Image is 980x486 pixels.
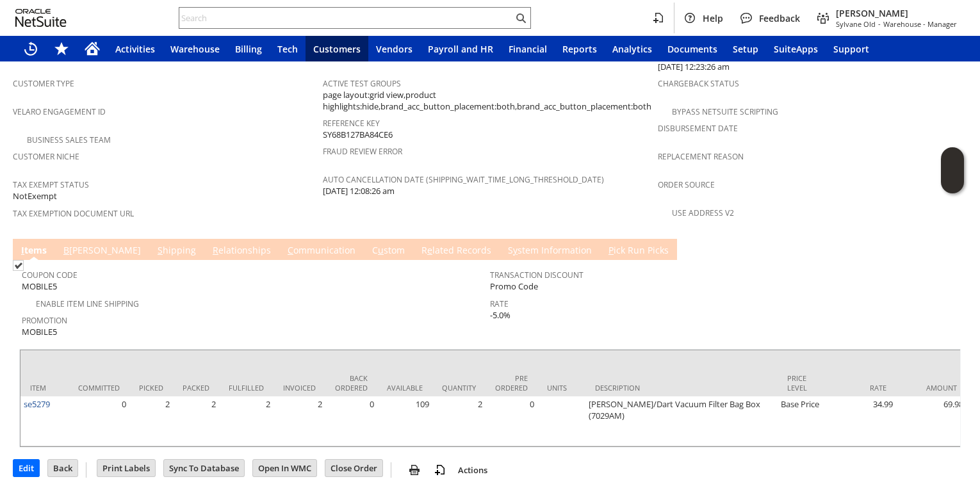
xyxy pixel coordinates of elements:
div: Rate [835,383,886,393]
span: Setup [733,43,758,55]
span: Activities [115,43,155,55]
div: Invoiced [283,383,316,393]
a: se5279 [24,398,50,410]
a: SuiteApps [766,36,826,61]
a: Setup [725,36,766,61]
a: Enable Item Line Shipping [36,298,139,309]
a: Customers [306,36,368,61]
svg: Shortcuts [54,41,69,56]
a: Vendors [368,36,420,61]
span: Support [833,43,869,55]
a: Business Sales Team [27,134,111,145]
span: P [608,244,614,256]
span: MOBILE5 [22,326,57,338]
input: Back [48,460,78,476]
input: Sync To Database [164,460,244,476]
a: Rate [490,298,509,309]
span: S [158,244,163,256]
a: Customer Niche [13,151,79,162]
a: Bypass NetSuite Scripting [672,106,778,117]
td: 109 [377,396,432,446]
span: I [21,244,24,256]
td: Base Price [778,396,826,446]
span: Vendors [376,43,412,55]
span: Customers [313,43,361,55]
img: add-record.svg [432,462,448,478]
td: 2 [274,396,325,446]
a: Communication [284,244,359,258]
a: Financial [501,36,555,61]
a: Home [77,36,108,61]
a: Tech [270,36,306,61]
span: Reports [562,43,597,55]
a: Reports [555,36,605,61]
a: Items [18,244,50,258]
a: Support [826,36,877,61]
a: Use Address V2 [672,207,734,218]
div: Amount [906,383,957,393]
span: R [213,244,218,256]
a: Disbursement Date [658,123,738,134]
a: Pick Run Picks [605,244,672,258]
td: 34.99 [826,396,896,446]
span: Tech [277,43,298,55]
a: Tax Exemption Document URL [13,208,134,219]
a: Fraud Review Error [323,146,402,157]
a: Recent Records [15,36,46,61]
span: Analytics [612,43,652,55]
a: Auto Cancellation Date (shipping_wait_time_long_threshold_date) [323,174,604,185]
span: Documents [667,43,717,55]
input: Search [179,10,513,26]
a: Documents [660,36,725,61]
a: Reference Key [323,118,380,129]
span: Payroll and HR [428,43,493,55]
a: Related Records [418,244,494,258]
span: SuiteApps [774,43,818,55]
svg: Recent Records [23,41,38,56]
td: [PERSON_NAME]/Dart Vacuum Filter Bag Box (7029AM) [585,396,778,446]
td: 0 [69,396,129,446]
td: 2 [219,396,274,446]
span: Oracle Guided Learning Widget. To move around, please hold and drag [941,171,964,194]
td: 0 [325,396,377,446]
span: C [288,244,293,256]
td: 2 [173,396,219,446]
img: print.svg [407,462,422,478]
span: [DATE] 12:08:26 am [323,185,395,197]
span: page layout:grid view,product highlights:hide,brand_acc_button_placement:both,brand_acc_button_pl... [323,89,651,113]
a: Customer Type [13,78,74,89]
a: Chargeback Status [658,78,739,89]
span: Warehouse [170,43,220,55]
a: Replacement reason [658,151,744,162]
a: Actions [453,464,493,476]
span: y [513,244,518,256]
a: Transaction Discount [490,270,584,280]
a: Activities [108,36,163,61]
span: Sylvane Old [836,19,876,29]
span: NotExempt [13,190,57,202]
span: Feedback [759,12,800,24]
input: Print Labels [97,460,155,476]
a: Tax Exempt Status [13,179,89,190]
a: Warehouse [163,36,227,61]
a: Shipping [154,244,199,258]
a: Analytics [605,36,660,61]
div: Price Level [787,373,816,393]
td: 2 [432,396,486,446]
a: Order Source [658,179,715,190]
input: Edit [13,460,39,476]
span: Warehouse - Manager [883,19,957,29]
a: System Information [505,244,595,258]
span: - [878,19,881,29]
a: B[PERSON_NAME] [60,244,144,258]
div: Available [387,383,423,393]
input: Open In WMC [253,460,316,476]
img: Checked [13,260,24,271]
span: Help [703,12,723,24]
a: Billing [227,36,270,61]
div: Committed [78,383,120,393]
div: Quantity [442,383,476,393]
a: Coupon Code [22,270,78,280]
div: Picked [139,383,163,393]
span: SY68B127BA84CE6 [323,129,393,141]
